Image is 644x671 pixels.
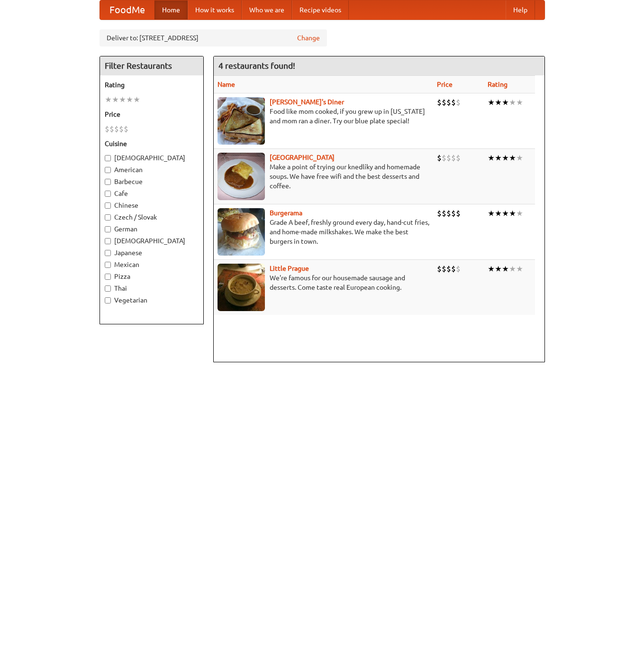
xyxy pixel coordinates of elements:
[105,139,199,148] h5: Cuisine
[242,0,292,19] a: Who we are
[126,94,133,105] li: ★
[509,97,516,108] li: ★
[516,208,523,219] li: ★
[100,29,327,46] div: Deliver to: [STREET_ADDRESS]
[105,295,199,305] label: Vegetarian
[502,153,509,163] li: ★
[437,208,442,219] li: $
[270,265,309,272] a: Little Prague
[446,153,451,163] li: $
[105,236,199,246] label: [DEMOGRAPHIC_DATA]
[105,155,111,161] input: [DEMOGRAPHIC_DATA]
[297,33,320,43] a: Change
[105,248,199,257] label: Japanese
[509,264,516,274] li: ★
[105,177,199,186] label: Barbecue
[124,124,128,134] li: $
[270,98,344,106] a: [PERSON_NAME]'s Diner
[105,201,199,210] label: Chinese
[105,94,112,105] li: ★
[133,94,140,105] li: ★
[105,202,111,209] input: Chinese
[105,260,199,269] label: Mexican
[105,284,199,293] label: Thai
[105,274,111,280] input: Pizza
[446,208,451,219] li: $
[456,264,461,274] li: $
[495,153,502,163] li: ★
[105,212,199,222] label: Czech / Slovak
[509,153,516,163] li: ★
[495,208,502,219] li: ★
[105,226,111,232] input: German
[509,208,516,219] li: ★
[100,0,154,19] a: FoodMe
[154,0,188,19] a: Home
[495,264,502,274] li: ★
[516,264,523,274] li: ★
[105,214,111,221] input: Czech / Slovak
[218,264,265,311] img: littleprague.jpg
[451,153,456,163] li: $
[456,208,461,219] li: $
[218,107,430,126] p: Food like mom cooked, if you grew up in [US_STATE] and mom ran a diner. Try our blue plate special!
[502,97,509,108] li: ★
[502,264,509,274] li: ★
[114,124,119,134] li: $
[218,218,430,246] p: Grade A beef, freshly ground every day, hand-cut fries, and home-made milkshakes. We make the bes...
[516,97,523,108] li: ★
[437,153,442,163] li: $
[218,61,295,70] ng-pluralize: 4 restaurants found!
[109,124,114,134] li: $
[105,191,111,197] input: Cafe
[456,153,461,163] li: $
[218,162,430,191] p: Make a point of trying our knedlíky and homemade soups. We have free wifi and the best desserts a...
[105,224,199,234] label: German
[488,153,495,163] li: ★
[100,56,203,75] h4: Filter Restaurants
[442,208,446,219] li: $
[105,238,111,244] input: [DEMOGRAPHIC_DATA]
[456,97,461,108] li: $
[105,297,111,303] input: Vegetarian
[105,262,111,268] input: Mexican
[437,81,453,88] a: Price
[105,167,111,173] input: American
[488,81,508,88] a: Rating
[516,153,523,163] li: ★
[451,97,456,108] li: $
[218,97,265,145] img: sallys.jpg
[437,97,442,108] li: $
[105,124,109,134] li: $
[488,97,495,108] li: ★
[105,285,111,292] input: Thai
[451,208,456,219] li: $
[105,110,199,119] h5: Price
[437,264,442,274] li: $
[292,0,349,19] a: Recipe videos
[105,250,111,256] input: Japanese
[105,165,199,175] label: American
[218,208,265,256] img: burgerama.jpg
[488,208,495,219] li: ★
[446,97,451,108] li: $
[502,208,509,219] li: ★
[442,97,446,108] li: $
[270,154,335,161] a: [GEOGRAPHIC_DATA]
[488,264,495,274] li: ★
[218,273,430,292] p: We're famous for our housemade sausage and desserts. Come taste real European cooking.
[442,264,446,274] li: $
[105,272,199,281] label: Pizza
[218,153,265,200] img: czechpoint.jpg
[270,209,302,217] a: Burgerama
[105,153,199,163] label: [DEMOGRAPHIC_DATA]
[446,264,451,274] li: $
[105,179,111,185] input: Barbecue
[451,264,456,274] li: $
[119,94,126,105] li: ★
[105,80,199,90] h5: Rating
